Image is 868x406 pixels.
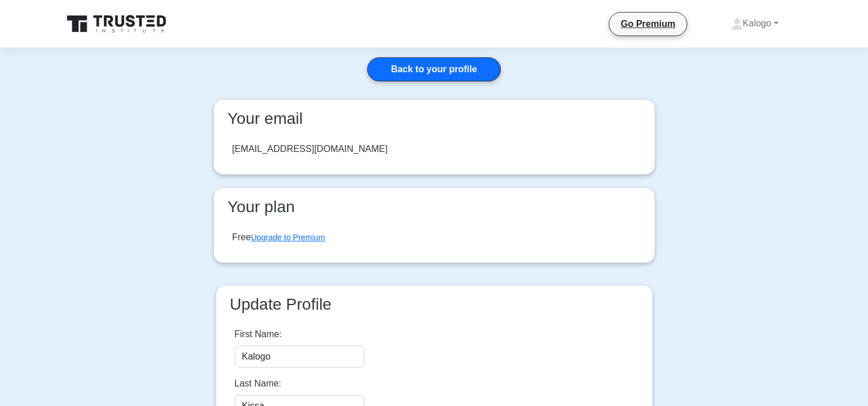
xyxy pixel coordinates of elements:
div: Free [232,231,325,244]
h3: Your email [223,109,645,128]
a: Back to your profile [367,57,500,81]
label: Last Name: [235,377,282,391]
h3: Your plan [223,197,645,217]
div: [EMAIL_ADDRESS][DOMAIN_NAME] [232,142,388,156]
a: Upgrade to Premium [251,233,325,242]
a: Kalogo [704,12,806,35]
label: First Name: [235,327,282,341]
a: Go Premium [614,17,682,31]
h3: Update Profile [225,295,643,314]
